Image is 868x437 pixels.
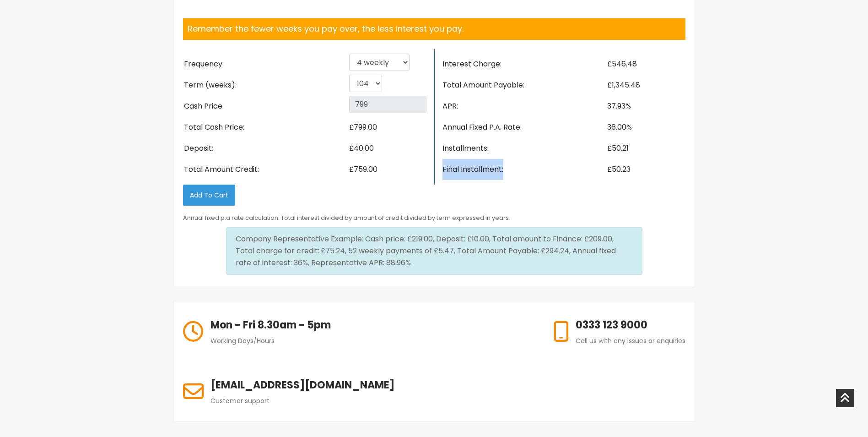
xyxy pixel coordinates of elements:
li: £799.00 [348,117,427,138]
li: £1,345.48 [606,75,685,96]
li: 37.93% [606,96,685,117]
li: Frequency: [183,54,348,75]
li: Cash Price: [183,96,348,117]
li: Total Amount Payable: [442,75,606,96]
li: Term (weeks): [183,75,348,96]
li: 36.00% [606,117,685,138]
span: Company Representative Example: Cash price: £219.00, Deposit: £10.00, Total amount to Finance: £2... [236,234,614,256]
li: Total Cash Price: [183,117,348,138]
small: Annual fixed p.a rate calculation: Total interest divided by amount of credit divided by term exp... [183,214,510,222]
li: Deposit: [183,138,348,159]
li: APR: [442,96,606,117]
span: Customer support [210,396,270,405]
li: Annual Fixed P.A. Rate: [442,117,606,138]
li: £40.00 [348,138,427,159]
li: £50.23 [606,159,685,180]
li: Installments: [442,138,606,159]
span: £75.24, 52 weekly payments of £5.47, Total Amount Payable: £294.24, Annual fixed rate of interest... [236,246,616,268]
button: Add to Cart [183,185,235,206]
li: £50.21 [606,138,685,159]
li: Total Amount Credit: [183,159,348,180]
span: Remember the fewer weeks you pay over, the less interest you pay. [188,23,464,34]
li: Interest Charge: [442,54,606,75]
h6: [EMAIL_ADDRESS][DOMAIN_NAME] [210,377,394,393]
span: Working Days/Hours [210,336,275,345]
h6: Mon - Fri 8.30am - 5pm [210,317,331,333]
h6: 0333 123 9000 [576,317,685,333]
li: £759.00 [348,159,427,180]
span: Call us with any issues or enquiries [576,336,685,345]
li: £546.48 [606,54,685,75]
li: Final Installment: [442,159,606,180]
